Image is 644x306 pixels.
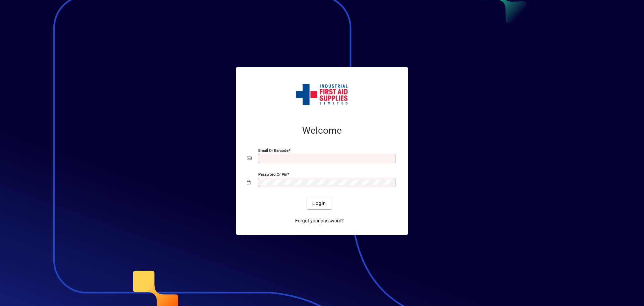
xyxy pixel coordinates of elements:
h2: Welcome [247,125,397,136]
span: Forgot your password? [295,217,344,224]
mat-label: Password or Pin [258,172,287,177]
button: Login [307,197,331,209]
a: Forgot your password? [292,215,346,227]
span: Login [312,200,326,207]
mat-label: Email or Barcode [258,148,288,153]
